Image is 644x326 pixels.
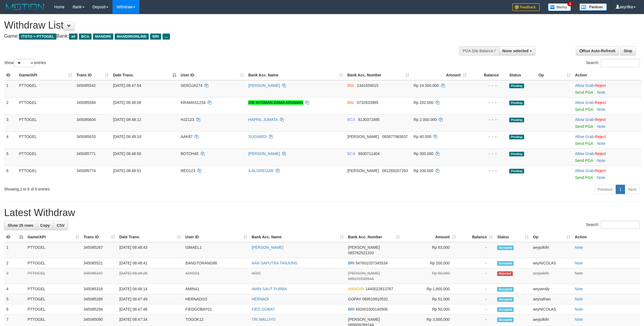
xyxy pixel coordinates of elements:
span: ... [163,34,170,40]
td: aeyjulkifri [531,268,573,284]
td: PTTOGEL [17,97,74,114]
td: aeysafrian [531,294,573,304]
span: · [575,100,595,105]
a: Reject [595,100,606,105]
td: 4 [4,131,17,148]
span: Accepted [497,287,514,292]
th: Trans ID: activate to sort column ascending [74,70,111,80]
span: BNI [347,83,354,88]
span: Copy 085191538944 to clipboard [348,277,374,281]
span: Pending [509,169,524,173]
td: - [458,294,495,304]
td: PTTOGEL [25,284,81,294]
span: Copy 8130371885 to clipboard [358,117,380,122]
div: Showing 1 to 6 of 6 entries [4,184,264,192]
a: CSV [53,221,68,230]
span: [PERSON_NAME] [348,317,380,322]
div: - - - [471,83,505,88]
td: 345085318 [81,284,117,294]
a: Allow Grab [575,168,594,173]
a: Reject [595,151,606,156]
span: [PERSON_NAME] [347,134,379,139]
td: aeysendy [531,284,573,294]
td: PTTOGEL [25,242,81,258]
div: - - - [471,117,505,122]
a: AMIN SAUT PURBA [252,287,287,291]
a: Note [575,297,583,301]
span: [DATE] 08:48:12 [113,117,141,122]
span: MANDIRIONLINE [115,34,149,40]
span: · [575,83,595,88]
span: Copy 081269207293 to clipboard [382,168,408,173]
span: BRI [348,261,354,265]
th: Status [507,70,536,80]
td: Rp 200,000 [402,258,458,268]
td: 3 [4,268,25,284]
span: [PERSON_NAME] [347,168,379,173]
span: · [575,117,595,122]
a: Previous [594,185,616,194]
td: · [573,114,642,131]
select: Showentries [14,59,34,67]
a: Send PGA [575,107,593,112]
span: Rp 300.000 [414,151,433,156]
a: Send PGA [575,175,593,180]
span: Rp 200.000 [414,168,433,173]
img: Feedback.jpg [512,3,540,11]
td: PTTOGEL [25,258,81,268]
span: RED123 [181,168,195,173]
td: · [573,165,642,183]
span: CSV [57,223,65,228]
td: Rp 50,000 [402,304,458,314]
td: aeyNICOLAS [531,258,573,268]
span: AAK87 [181,134,193,139]
td: Rp 63,000 [402,242,458,258]
td: - [458,304,495,314]
span: [DATE] 08:47:54 [113,83,141,88]
span: Accepted [497,261,514,266]
span: all [69,34,78,40]
a: Note [597,175,606,180]
span: 345085771 [76,151,96,156]
td: · [573,131,642,148]
th: Bank Acc. Number: activate to sort column ascending [345,70,411,80]
span: BRI [150,34,161,40]
td: Rp 1,800,000 [402,284,458,294]
span: Pending [509,135,524,139]
td: · [573,148,642,165]
td: 2 [4,258,25,268]
td: 345085247 [81,268,117,284]
a: TRI WALUYO [252,317,276,322]
a: 1 [616,185,625,194]
span: 345085633 [76,134,96,139]
th: User ID: activate to sort column ascending [178,70,246,80]
a: Copy [37,221,53,230]
th: Bank Acc. Name: activate to sort column ascending [249,232,346,242]
a: Reject [595,83,606,88]
td: 345085267 [81,242,117,258]
th: Amount: activate to sort column ascending [411,70,469,80]
span: Copy 547601037345534 to clipboard [356,261,388,265]
span: Copy 1341659015 to clipboard [357,83,378,88]
a: SUGIARDI [248,134,267,139]
th: Date Trans.: activate to sort column ascending [117,232,183,242]
span: BOTOH45 [181,151,199,156]
span: ITOTO > PTTOGEL [19,34,56,40]
span: Pending [509,118,524,122]
input: Search: [601,221,640,229]
td: 2 [4,97,17,114]
td: aeyjulkifri [531,242,573,258]
h4: Game: Bank: [4,34,424,39]
span: · [575,134,595,139]
span: Copy 492001005140506 to clipboard [356,307,388,311]
th: Status: activate to sort column ascending [495,232,531,242]
td: PTTOGEL [17,80,74,98]
span: GOPAY [348,297,361,301]
a: Note [575,271,583,275]
a: FIED GOBAY [252,307,275,311]
td: 1 [4,242,25,258]
span: Copy 8930711404 to clipboard [358,151,380,156]
td: - [458,242,495,258]
a: Send PGA [575,90,593,95]
td: [DATE] 08:48:43 [117,242,183,258]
